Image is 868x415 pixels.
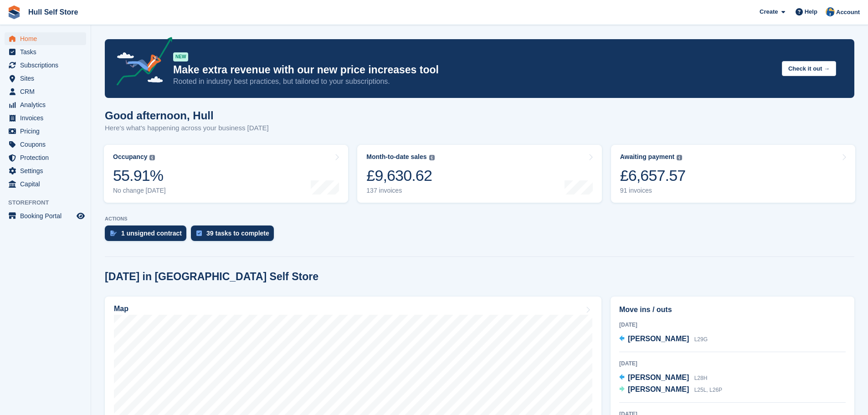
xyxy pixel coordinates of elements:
[20,138,75,151] span: Coupons
[105,225,191,246] a: 1 unsigned contract
[196,231,202,236] img: task-75834270c22a3079a89374b754ae025e5fb1db73e45f91037f5363f120a921f8.svg
[694,336,708,343] span: L29G
[628,335,689,343] span: [PERSON_NAME]
[366,153,426,161] div: Month-to-date sales
[104,145,348,203] a: Occupancy 55.91% No change [DATE]
[611,145,855,203] a: Awaiting payment £6,657.57 91 invoices
[20,151,75,164] span: Protection
[5,138,86,151] a: menu
[8,198,91,207] span: Storefront
[5,125,86,138] a: menu
[5,72,86,85] a: menu
[206,230,269,237] div: 39 tasks to complete
[357,145,601,203] a: Month-to-date sales £9,630.62 137 invoices
[760,7,778,16] span: Create
[121,230,182,237] div: 1 unsigned contract
[20,112,75,124] span: Invoices
[105,216,854,222] p: ACTIONS
[20,85,75,98] span: CRM
[619,372,707,384] a: [PERSON_NAME] L28H
[619,304,846,315] h2: Move ins / outs
[20,98,75,111] span: Analytics
[25,5,82,20] a: Hull Self Store
[619,321,846,329] div: [DATE]
[105,271,318,283] h2: [DATE] in [GEOGRAPHIC_DATA] Self Store
[826,7,835,16] img: Hull Self Store
[628,385,689,393] span: [PERSON_NAME]
[5,85,86,98] a: menu
[677,155,682,160] img: icon-info-grey-7440780725fd019a000dd9b08b2336e03edf1995a4989e88bcd33f0948082b44.svg
[110,231,117,236] img: contract_signature_icon-13c848040528278c33f63329250d36e43548de30e8caae1d1a13099fd9432cc5.svg
[20,46,75,58] span: Tasks
[149,155,155,160] img: icon-info-grey-7440780725fd019a000dd9b08b2336e03edf1995a4989e88bcd33f0948082b44.svg
[20,210,75,222] span: Booking Portal
[5,178,86,190] a: menu
[694,387,722,393] span: L25L, L26P
[20,164,75,177] span: Settings
[805,7,817,16] span: Help
[5,46,86,58] a: menu
[5,98,86,111] a: menu
[113,153,147,161] div: Occupancy
[5,210,86,222] a: menu
[20,125,75,138] span: Pricing
[5,59,86,72] a: menu
[5,151,86,164] a: menu
[429,155,435,160] img: icon-info-grey-7440780725fd019a000dd9b08b2336e03edf1995a4989e88bcd33f0948082b44.svg
[619,333,708,345] a: [PERSON_NAME] L29G
[620,153,675,161] div: Awaiting payment
[173,52,188,61] div: NEW
[5,32,86,45] a: menu
[782,61,836,76] button: Check it out →
[619,384,722,396] a: [PERSON_NAME] L25L, L26P
[20,178,75,190] span: Capital
[7,5,21,19] img: stora-icon-8386f47178a22dfd0bd8f6a31ec36ba5ce8667c1dd55bd0f319d3a0aa187defe.svg
[109,37,173,89] img: price-adjustments-announcement-icon-8257ccfd72463d97f412b2fc003d46551f7dbcb40ab6d574587a9cd5c0d94...
[694,375,708,381] span: L28H
[20,32,75,45] span: Home
[366,187,434,195] div: 137 invoices
[620,187,686,195] div: 91 invoices
[75,210,86,221] a: Preview store
[114,305,128,313] h2: Map
[173,63,775,77] p: Make extra revenue with our new price increases tool
[628,374,689,381] span: [PERSON_NAME]
[20,59,75,72] span: Subscriptions
[366,166,434,185] div: £9,630.62
[20,72,75,85] span: Sites
[113,166,166,185] div: 55.91%
[836,8,860,17] span: Account
[5,112,86,124] a: menu
[105,109,269,122] h1: Good afternoon, Hull
[620,166,686,185] div: £6,657.57
[619,359,846,368] div: [DATE]
[113,187,166,195] div: No change [DATE]
[5,164,86,177] a: menu
[105,123,269,133] p: Here's what's happening across your business [DATE]
[173,77,775,87] p: Rooted in industry best practices, but tailored to your subscriptions.
[191,225,278,246] a: 39 tasks to complete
